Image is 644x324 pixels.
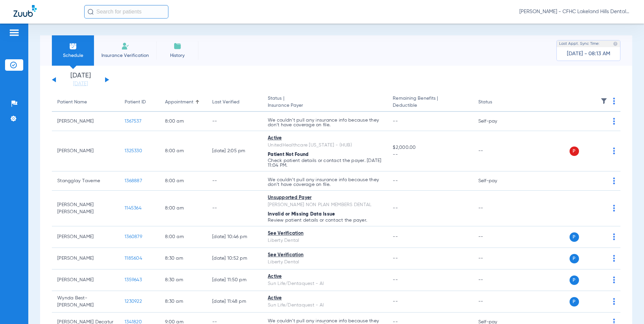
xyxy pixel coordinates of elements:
[13,5,37,17] img: Zuub Logo
[610,292,644,324] iframe: Chat Widget
[160,112,207,131] td: 8:00 AM
[268,135,382,142] div: Active
[519,8,631,15] span: [PERSON_NAME] - CFHC Lakeland Hills Dental
[393,206,398,210] span: --
[601,98,607,104] img: filter.svg
[473,248,518,269] td: --
[387,93,473,112] th: Remaining Benefits |
[393,151,467,158] span: --
[212,99,239,106] div: Last Verified
[473,112,518,131] td: Self-pay
[161,52,193,59] span: History
[613,277,615,283] img: group-dot-blue.svg
[52,112,119,131] td: [PERSON_NAME]
[268,194,382,201] div: Unsupported Payer
[613,98,615,104] img: group-dot-blue.svg
[207,291,262,313] td: [DATE] 11:48 PM
[570,147,579,156] span: P
[52,248,119,269] td: [PERSON_NAME]
[125,179,142,183] span: 1368887
[613,148,615,154] img: group-dot-blue.svg
[268,201,382,208] div: [PERSON_NAME] NON PLAN MEMBERS DENTAL
[212,99,257,106] div: Last Verified
[268,218,382,223] p: Review patient details or contact the payer.
[268,273,382,280] div: Active
[125,206,141,210] span: 1145364
[393,278,398,282] span: --
[268,212,335,217] span: Invalid or Missing Data Issue
[84,5,168,19] input: Search for patients
[268,302,382,309] div: Sun Life/Dentaquest - AI
[570,254,579,263] span: P
[173,42,182,50] img: History
[160,269,207,291] td: 8:30 AM
[52,131,119,171] td: [PERSON_NAME]
[88,9,94,15] img: Search Icon
[125,99,146,106] div: Patient ID
[268,158,382,168] p: Check patient details or contact the payer. [DATE] 11:04 PM.
[160,248,207,269] td: 8:30 AM
[559,40,600,47] span: Last Appt. Sync Time:
[207,191,262,226] td: --
[473,191,518,226] td: --
[268,102,382,109] span: Insurance Payer
[60,80,101,87] a: [DATE]
[207,171,262,191] td: --
[125,278,142,282] span: 1359643
[57,99,114,106] div: Patient Name
[69,42,77,50] img: Schedule
[207,248,262,269] td: [DATE] 10:52 PM
[473,291,518,313] td: --
[393,144,467,151] span: $2,000.00
[570,276,579,285] span: P
[125,99,154,106] div: Patient ID
[60,72,101,87] li: [DATE]
[598,118,605,125] img: x.svg
[125,149,142,153] span: 1325330
[99,52,151,59] span: Insurance Verification
[473,131,518,171] td: --
[165,99,201,106] div: Appointment
[125,234,142,239] span: 1360879
[160,226,207,248] td: 8:00 AM
[268,142,382,149] div: UnitedHealthcare [US_STATE] - (HUB)
[473,171,518,191] td: Self-pay
[598,177,605,184] img: x.svg
[268,177,382,187] p: We couldn’t pull any insurance info because they don’t have coverage on file.
[268,152,309,157] span: Patient Not Found
[570,232,579,242] span: P
[598,148,605,154] img: x.svg
[160,171,207,191] td: 8:00 AM
[160,131,207,171] td: 8:00 AM
[393,179,398,183] span: --
[268,230,382,237] div: See Verification
[598,255,605,262] img: x.svg
[598,233,605,240] img: x.svg
[570,297,579,306] span: P
[121,42,129,50] img: Manual Insurance Verification
[9,29,20,37] img: hamburger-icon
[393,102,467,109] span: Deductible
[262,93,387,112] th: Status |
[57,99,87,106] div: Patient Name
[52,191,119,226] td: [PERSON_NAME] [PERSON_NAME]
[393,119,398,124] span: --
[393,256,398,261] span: --
[268,237,382,244] div: Liberty Dental
[567,51,610,57] span: [DATE] - 08:13 AM
[598,298,605,305] img: x.svg
[57,52,89,59] span: Schedule
[613,205,615,212] img: group-dot-blue.svg
[268,259,382,266] div: Liberty Dental
[393,234,398,239] span: --
[613,177,615,184] img: group-dot-blue.svg
[207,226,262,248] td: [DATE] 10:46 PM
[473,226,518,248] td: --
[125,256,142,261] span: 1185604
[613,233,615,240] img: group-dot-blue.svg
[52,226,119,248] td: [PERSON_NAME]
[207,131,262,171] td: [DATE] 2:05 PM
[52,269,119,291] td: [PERSON_NAME]
[598,277,605,283] img: x.svg
[473,93,518,112] th: Status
